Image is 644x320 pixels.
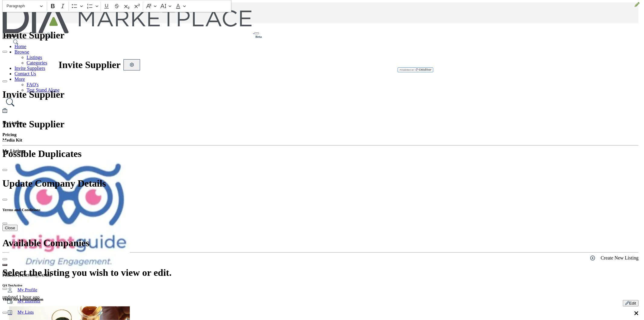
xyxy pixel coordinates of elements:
h1: Invite Supplier [59,59,120,70]
a: Invite Suppliers [14,66,45,71]
a: Listings [27,55,42,60]
a: Home [14,44,26,49]
h1: Possible Duplicates [2,148,639,159]
button: Close [2,80,7,82]
span: Paragraph [7,2,38,10]
button: Toggle navigation [254,32,259,34]
button: Close [2,225,18,231]
a: Media Kit [2,137,22,142]
button: Heading [4,2,46,11]
a: Pricing [2,132,17,137]
button: Close [2,51,7,53]
a: Categories [27,60,47,65]
button: Show Company Details With Edit Page [623,300,639,306]
h1: Update Company Details [2,178,639,189]
a: Powered by [398,68,433,72]
a: Search [2,96,18,108]
h5: Terms and Conditions [2,207,639,212]
button: Close [2,199,7,201]
div: My Listings [2,132,639,260]
span: Powered by [399,69,415,71]
button: Show hide supplier dropdown [2,264,7,266]
img: site Logo [2,2,253,33]
button: Close [2,312,7,314]
a: Contact Us [14,71,36,76]
span: Pricing [2,132,17,137]
button: Close [2,223,7,224]
button: Close [2,258,7,260]
h6: Beta [255,35,262,38]
h1: Invite Supplier [2,89,639,100]
a: Beta [2,29,254,34]
button: Close [2,169,7,171]
h1: Available Companies [2,237,639,249]
button: Close [2,288,7,290]
a: More [14,77,25,82]
button: Close [2,110,7,112]
h1: Invite Supplier [2,30,639,41]
h1: Select the listing you wish to view or edit. [2,267,639,278]
div: Basic outlined example [623,300,639,306]
span: My Lists [18,310,34,315]
h5: Video Recommendation [2,297,639,302]
a: Browse [14,49,29,54]
a: FAQ's [27,82,39,87]
img: sfsdf logo [9,154,130,275]
span: updated 1 hour ago [2,295,40,300]
h1: Invite Supplier [2,119,639,130]
span: Active [14,283,22,287]
a: Test Stand Alone [27,87,59,93]
button: Close [2,140,7,142]
h6: QA Test [2,283,639,287]
span: My Profile [18,287,37,292]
